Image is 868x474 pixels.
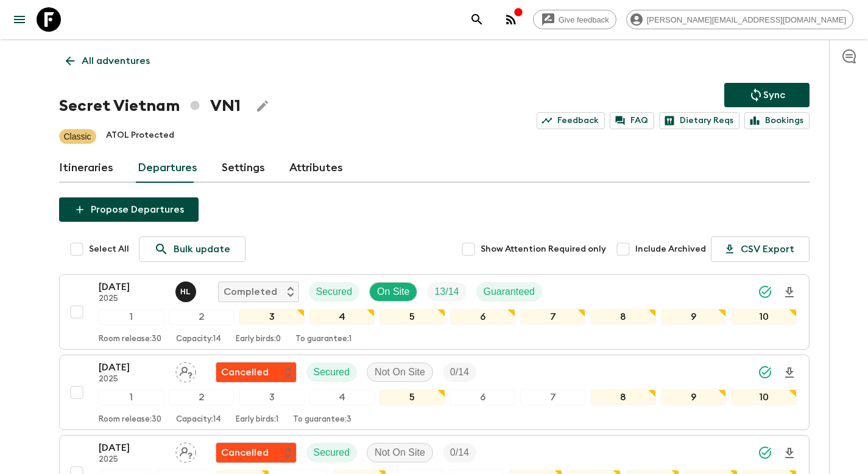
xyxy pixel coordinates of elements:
button: Propose Departures [59,197,199,222]
div: Flash Pack cancellation [216,442,297,463]
p: Completed [224,285,277,299]
span: Give feedback [552,15,616,24]
p: 13 / 14 [434,285,459,299]
div: 7 [520,389,585,405]
span: Include Archived [635,243,706,255]
span: Show Attention Required only [481,243,606,255]
a: Settings [222,154,265,183]
button: [DATE]2025Assign pack leaderFlash Pack cancellationSecuredNot On SiteTrip Fill12345678910Room rel... [59,355,810,430]
button: menu [7,7,32,32]
a: Itineraries [59,154,113,183]
a: Feedback [537,112,605,129]
a: Dietary Reqs [659,112,739,129]
a: All adventures [59,49,157,73]
p: 0 / 14 [450,365,469,380]
div: On Site [369,282,417,302]
div: [PERSON_NAME][EMAIL_ADDRESS][DOMAIN_NAME] [626,10,853,29]
div: 9 [661,309,726,325]
div: 3 [239,309,304,325]
div: 4 [309,389,375,405]
div: Secured [306,443,358,462]
p: Not On Site [375,365,425,380]
div: 6 [450,389,515,405]
div: 1 [99,389,164,405]
div: 1 [99,309,164,325]
p: Room release: 30 [99,334,161,344]
p: Capacity: 14 [176,415,221,425]
button: [DATE]2025Hoang Le NgocCompletedSecuredOn SiteTrip FillGuaranteed12345678910Room release:30Capaci... [59,274,810,350]
div: 6 [450,309,515,325]
div: 2 [169,309,234,325]
h1: Secret Vietnam VN1 [59,94,241,118]
div: Secured [309,282,360,302]
a: Bulk update [139,236,245,262]
p: All adventures [82,54,150,68]
button: CSV Export [711,236,810,262]
div: 3 [239,389,304,405]
p: Early birds: 0 [236,334,281,344]
div: 4 [309,309,375,325]
div: 8 [590,389,655,405]
div: 9 [661,389,726,405]
div: 7 [520,309,585,325]
button: search adventures [465,7,489,32]
button: Sync adventure departures to the booking engine [724,83,810,107]
a: Give feedback [533,10,616,29]
p: Room release: 30 [99,415,161,425]
div: Trip Fill [443,443,476,462]
button: Edit Adventure Title [250,94,275,118]
div: 10 [731,389,796,405]
p: Guaranteed [484,285,535,299]
svg: Download Onboarding [782,446,797,461]
p: ATOL Protected [106,129,174,144]
div: 10 [731,309,796,325]
div: Not On Site [367,363,433,382]
p: To guarantee: 3 [293,415,351,425]
span: Assign pack leader [175,446,196,456]
a: Attributes [289,154,343,183]
p: To guarantee: 1 [295,334,351,344]
div: 5 [379,389,445,405]
svg: Synced Successfully [758,445,772,460]
a: FAQ [610,112,654,129]
span: Select All [89,243,129,255]
div: Trip Fill [443,363,476,382]
p: 2025 [99,455,166,465]
p: Capacity: 14 [176,334,221,344]
div: 2 [169,389,234,405]
a: Bookings [744,112,810,129]
div: Flash Pack cancellation [216,362,297,383]
p: On Site [377,285,409,299]
svg: Download Onboarding [782,366,797,380]
p: Bulk update [174,242,230,256]
div: Secured [306,363,358,382]
p: 2025 [99,294,166,304]
p: [DATE] [99,280,166,294]
div: Not On Site [367,443,433,462]
p: Cancelled [221,445,269,460]
p: Secured [314,365,350,380]
span: [PERSON_NAME][EMAIL_ADDRESS][DOMAIN_NAME] [640,15,853,24]
p: Secured [316,285,353,299]
span: Hoang Le Ngoc [175,285,199,295]
p: Secured [314,445,350,460]
span: Assign pack leader [175,366,196,375]
p: Early birds: 1 [236,415,278,425]
p: [DATE] [99,360,166,375]
div: Trip Fill [427,282,466,302]
p: Not On Site [375,445,425,460]
a: Departures [138,154,197,183]
p: [DATE] [99,440,166,455]
p: Cancelled [221,365,269,380]
svg: Synced Successfully [758,285,772,299]
div: 5 [379,309,445,325]
p: 0 / 14 [450,445,469,460]
svg: Synced Successfully [758,365,772,380]
p: 2025 [99,375,166,384]
div: 8 [590,309,655,325]
p: Sync [763,88,785,102]
svg: Download Onboarding [782,285,797,300]
p: Classic [64,130,91,143]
